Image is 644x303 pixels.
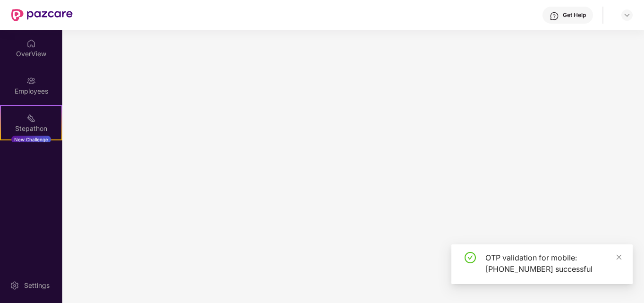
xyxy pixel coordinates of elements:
[1,124,61,133] div: Stepathon
[26,76,36,86] img: svg+xml;base64,PHN2ZyBpZD0iRW1wbG95ZWVzIiB4bWxucz0iaHR0cDovL3d3dy53My5vcmcvMjAwMC9zdmciIHdpZHRoPS...
[11,9,73,21] img: New Pazcare Logo
[550,11,559,21] img: svg+xml;base64,PHN2ZyBpZD0iSGVscC0zMngzMiIgeG1sbnM9Imh0dHA6Ly93d3cudzMub3JnLzIwMDAvc3ZnIiB3aWR0aD...
[11,136,51,143] div: New Challenge
[563,11,586,19] div: Get Help
[616,254,622,260] span: close
[465,252,476,263] span: check-circle
[10,281,19,290] img: svg+xml;base64,PHN2ZyBpZD0iU2V0dGluZy0yMHgyMCIgeG1sbnM9Imh0dHA6Ly93d3cudzMub3JnLzIwMDAvc3ZnIiB3aW...
[26,39,36,48] img: svg+xml;base64,PHN2ZyBpZD0iSG9tZSIgeG1sbnM9Imh0dHA6Ly93d3cudzMub3JnLzIwMDAvc3ZnIiB3aWR0aD0iMjAiIG...
[26,113,36,123] img: svg+xml;base64,PHN2ZyB4bWxucz0iaHR0cDovL3d3dy53My5vcmcvMjAwMC9zdmciIHdpZHRoPSIyMSIgaGVpZ2h0PSIyMC...
[623,11,631,19] img: svg+xml;base64,PHN2ZyBpZD0iRHJvcGRvd24tMzJ4MzIiIHhtbG5zPSJodHRwOi8vd3d3LnczLm9yZy8yMDAwL3N2ZyIgd2...
[21,281,52,290] div: Settings
[485,252,621,275] div: OTP validation for mobile: [PHONE_NUMBER] successful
